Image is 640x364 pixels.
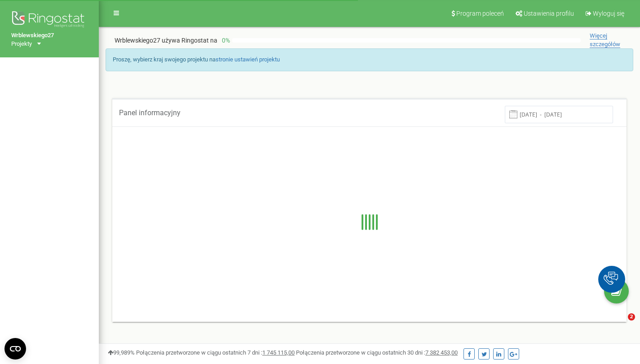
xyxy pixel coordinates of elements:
span: Połączenia przetworzone w ciągu ostatnich 30 dni : [296,349,458,356]
span: Więcej szczegółów [590,32,620,48]
div: Projekty [11,40,32,48]
span: Panel informacyjny [119,108,181,117]
span: Program poleceń [456,10,504,17]
span: 2 [628,313,635,321]
p: 0 % [217,36,232,45]
a: Wrblewskiego27 [11,31,88,40]
p: Proszę, wybierz kraj swojego projektu na [113,56,626,64]
img: Ringostat logo [11,9,88,31]
p: Wrblewskiego27 [115,36,217,45]
span: Wyloguj się [593,10,624,17]
button: Open CMP widget [4,338,26,360]
span: Ustawienia profilu [524,10,574,17]
span: Połączenia przetworzone w ciągu ostatnich 7 dni : [136,349,295,356]
span: używa Ringostat na [162,37,217,44]
u: 1 745 115,00 [262,349,295,356]
u: 7 382 453,00 [425,349,458,356]
a: stronie ustawień projektu [216,56,280,63]
iframe: Intercom live chat [609,313,631,335]
span: 99,989% [108,349,135,356]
